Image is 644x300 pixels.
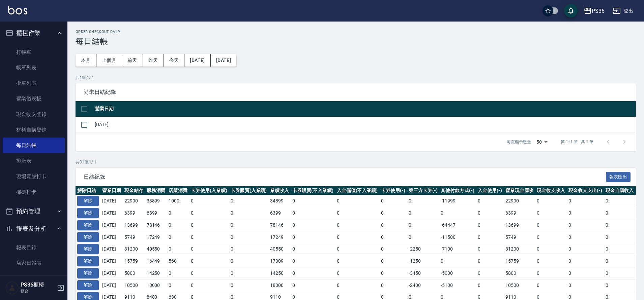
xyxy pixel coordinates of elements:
[476,195,504,207] td: 0
[567,279,604,291] td: 0
[123,195,145,207] td: 22900
[504,195,535,207] td: 22900
[476,207,504,219] td: 0
[476,186,504,195] th: 入金使用(-)
[3,24,65,42] button: 櫃檯作業
[439,207,476,219] td: 0
[504,219,535,231] td: 13699
[100,243,123,255] td: [DATE]
[407,219,439,231] td: 0
[189,243,229,255] td: 0
[335,231,380,243] td: 0
[268,255,291,267] td: 17009
[84,174,606,180] span: 日結紀錄
[535,231,567,243] td: 0
[145,243,167,255] td: 40550
[535,207,567,219] td: 0
[3,60,65,75] a: 帳單列表
[189,207,229,219] td: 0
[3,240,65,255] a: 報表目錄
[535,219,567,231] td: 0
[93,101,636,117] th: 營業日期
[335,255,380,267] td: 0
[145,255,167,267] td: 16449
[504,243,535,255] td: 31200
[268,231,291,243] td: 17249
[100,195,123,207] td: [DATE]
[145,207,167,219] td: 6399
[229,243,269,255] td: 0
[564,4,578,17] button: save
[535,255,567,267] td: 0
[3,271,65,287] a: 互助日報表
[100,186,123,195] th: 營業日期
[229,186,269,195] th: 卡券販賣(入業績)
[439,243,476,255] td: -7100
[535,243,567,255] td: 0
[439,267,476,279] td: -5000
[567,195,604,207] td: 0
[268,267,291,279] td: 14250
[123,243,145,255] td: 31200
[439,231,476,243] td: -11500
[291,267,335,279] td: 0
[189,195,229,207] td: 0
[604,219,636,231] td: 0
[77,232,99,242] button: 解除
[407,207,439,219] td: 0
[143,54,164,67] button: 昨天
[535,267,567,279] td: 0
[379,279,407,291] td: 0
[122,54,143,67] button: 前天
[3,184,65,200] a: 掃碼打卡
[535,195,567,207] td: 0
[76,30,636,34] h2: Order checkout daily
[229,195,269,207] td: 0
[534,133,550,151] div: 50
[3,220,65,237] button: 報表及分析
[21,288,55,294] p: 櫃台
[379,255,407,267] td: 0
[335,219,380,231] td: 0
[3,91,65,106] a: 營業儀表板
[604,279,636,291] td: 0
[77,196,99,206] button: 解除
[93,117,636,133] td: [DATE]
[606,173,631,180] a: 報表匯出
[268,219,291,231] td: 78146
[123,219,145,231] td: 13699
[335,186,380,195] th: 入金儲值(不入業績)
[567,231,604,243] td: 0
[77,256,99,266] button: 解除
[476,243,504,255] td: 0
[268,279,291,291] td: 18000
[604,195,636,207] td: 0
[504,186,535,195] th: 營業現金應收
[567,267,604,279] td: 0
[268,195,291,207] td: 34899
[268,186,291,195] th: 業績收入
[335,267,380,279] td: 0
[96,54,122,67] button: 上個月
[189,255,229,267] td: 0
[291,207,335,219] td: 0
[476,279,504,291] td: 0
[3,107,65,122] a: 現金收支登錄
[379,267,407,279] td: 0
[535,279,567,291] td: 0
[439,255,476,267] td: 0
[3,75,65,91] a: 掛單列表
[164,54,185,67] button: 今天
[476,255,504,267] td: 0
[407,243,439,255] td: -2250
[76,186,100,195] th: 解除日結
[5,281,19,295] img: Person
[604,267,636,279] td: 0
[407,255,439,267] td: -1250
[439,279,476,291] td: -5100
[123,231,145,243] td: 5749
[100,207,123,219] td: [DATE]
[3,202,65,220] button: 預約管理
[77,268,99,278] button: 解除
[167,267,189,279] td: 0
